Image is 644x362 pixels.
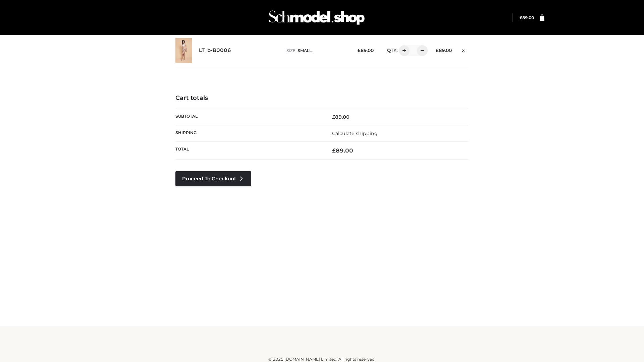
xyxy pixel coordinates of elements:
span: £ [332,147,336,154]
div: QTY: [380,45,425,56]
a: Remove this item [459,45,469,54]
a: Calculate shipping [332,130,378,136]
bdi: 89.00 [358,48,374,53]
bdi: 89.00 [520,15,534,20]
bdi: 89.00 [332,114,350,120]
th: Shipping [175,125,322,141]
h4: Cart totals [175,95,469,102]
p: size : [286,48,347,54]
span: £ [436,48,439,53]
bdi: 89.00 [332,147,353,154]
th: Subtotal [175,109,322,125]
span: £ [332,114,335,120]
bdi: 89.00 [436,48,452,53]
span: £ [520,15,522,20]
a: £89.00 [520,15,534,20]
a: LT_b-B0006 [199,47,231,54]
a: Proceed to Checkout [175,171,251,186]
span: SMALL [298,48,312,53]
th: Total [175,142,322,160]
span: £ [358,48,361,53]
img: Schmodel Admin 964 [266,4,367,31]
